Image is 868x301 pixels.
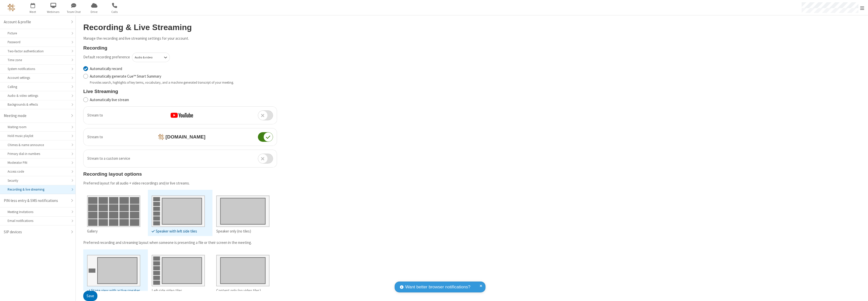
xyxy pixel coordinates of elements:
[87,228,140,234] div: Gallery
[8,125,68,129] div: Waiting room
[83,36,277,41] p: Manage the recording and live streaming settings for your account.
[8,75,68,80] div: Account settings
[216,192,269,227] img: Speaker only (no tiles)
[90,80,277,85] div: Provides search, highlights of key terms, vocabulary, and a machine generated transcript of your ...
[8,4,15,11] img: QA Selenium DO NOT DELETE OR CHANGE
[8,169,68,174] div: Access code
[152,192,205,227] img: Speaker with left side tiles
[83,54,130,60] span: Default recording preference
[83,45,277,51] h4: Recording
[90,97,277,103] label: Automatically live stream
[87,251,140,286] img: Stage view with active speaker
[8,143,68,147] div: Chimes & name announce
[87,288,140,294] div: Stage view with active speaker
[83,240,277,246] p: Preferred recording and streaming layout when someone is presenting a file or their screen in the...
[8,133,68,138] div: Hold music playlist
[135,55,159,60] div: Audio & video
[8,178,68,183] div: Security
[855,288,864,297] iframe: Chat
[64,10,83,14] span: Team Chat
[90,66,277,72] label: Automatically record
[8,151,68,156] div: Primary dial-in numbers
[8,58,68,62] div: Time zone
[8,40,68,44] div: Password
[8,31,68,36] div: Picture
[23,10,42,14] span: Meet
[8,187,68,192] div: Recording & live streaming
[216,288,269,294] div: Content only (no video tiles)
[158,134,164,140] img: callbridge.rocks
[44,10,63,14] span: Webinars
[4,229,68,235] div: SIP devices
[84,128,277,146] li: Stream to
[8,84,68,89] div: Calling
[8,160,68,165] div: Moderator PIN
[105,10,124,14] span: Calls
[83,171,277,177] h4: Recording layout options
[4,113,68,119] div: Meeting mode
[87,192,140,227] img: Gallery
[8,66,68,71] div: System notifications
[4,19,68,25] div: Account & profile
[154,134,205,140] h4: [DOMAIN_NAME]
[216,251,269,286] img: Content only (no video tiles)
[84,150,277,167] li: Stream to a custom service
[171,113,193,118] img: YOUTUBE
[216,228,269,234] div: Speaker only (no tiles)
[83,23,277,32] h2: Recording & Live Streaming
[152,251,205,286] img: Left side video tiles
[4,198,68,204] div: PIN-less entry & SMS notifications
[90,74,277,79] label: Automatically generate Cue™ Smart Summary
[152,228,205,234] div: Speaker with left side tiles
[152,288,205,294] div: Left side video tiles
[83,180,277,186] p: Preferred layout for all audio + video recordings and/or live streams.
[8,49,68,54] div: Two-factor authentication
[405,284,470,290] span: Want better browser notifications?
[83,89,277,94] h4: Live Streaming
[85,10,104,14] span: Drive
[8,210,68,214] div: Meeting Invitations
[8,218,68,223] div: Email notifications
[84,107,277,124] li: Stream to
[8,102,68,107] div: Backgrounds & effects
[8,93,68,98] div: Audio & video settings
